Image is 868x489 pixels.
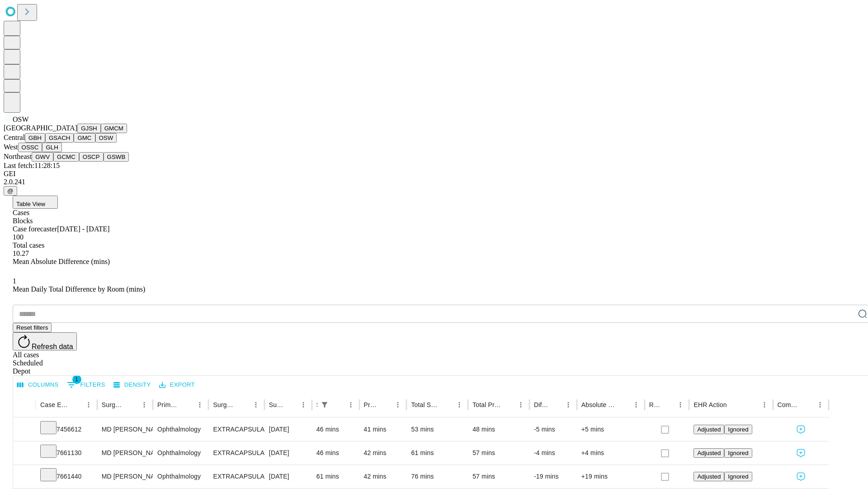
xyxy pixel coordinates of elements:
[7,187,14,194] span: @
[316,401,317,408] div: Scheduled In Room Duration
[297,398,310,411] button: Menu
[411,441,463,465] div: 61 mins
[693,472,724,481] button: Adjusted
[758,398,771,411] button: Menu
[213,465,259,488] div: EXTRACAPSULAR CATARACT REMOVAL WITH [MEDICAL_DATA]
[534,441,572,465] div: -4 mins
[45,133,74,143] button: GSACH
[18,143,42,152] button: OSSC
[181,398,193,411] button: Sort
[269,401,283,408] div: Surgery Date
[72,375,81,384] span: 1
[13,196,58,209] button: Table View
[514,398,527,411] button: Menu
[70,398,82,411] button: Sort
[801,398,814,411] button: Sort
[534,418,572,441] div: -5 mins
[379,398,392,411] button: Sort
[13,323,52,332] button: Reset filters
[814,398,826,411] button: Menu
[57,225,109,233] span: [DATE] - [DATE]
[364,418,402,441] div: 41 mins
[4,124,77,132] span: [GEOGRAPHIC_DATA]
[674,398,687,411] button: Menu
[42,143,61,152] button: GLH
[562,398,575,411] button: Menu
[318,398,331,411] button: Show filters
[102,401,124,408] div: Surgeon Name
[316,465,355,488] div: 61 mins
[25,133,45,143] button: GBH
[724,448,752,458] button: Ignored
[13,115,29,123] span: OSW
[549,398,562,411] button: Sort
[440,398,453,411] button: Sort
[697,450,721,456] span: Adjusted
[472,465,525,488] div: 57 mins
[617,398,630,411] button: Sort
[18,422,31,438] button: Expand
[693,425,724,434] button: Adjusted
[411,465,463,488] div: 76 mins
[392,398,404,411] button: Menu
[193,398,206,411] button: Menu
[250,398,262,411] button: Menu
[318,398,331,411] div: 1 active filter
[344,398,357,411] button: Menu
[728,426,748,433] span: Ignored
[724,425,752,434] button: Ignored
[316,441,355,465] div: 46 mins
[102,465,148,488] div: MD [PERSON_NAME]
[40,441,93,465] div: 7661130
[453,398,466,411] button: Menu
[13,241,44,249] span: Total cases
[40,465,93,488] div: 7661440
[213,441,259,465] div: EXTRACAPSULAR CATARACT REMOVAL WITH [MEDICAL_DATA]
[13,249,29,257] span: 10.27
[16,324,48,331] span: Reset filters
[104,152,129,162] button: GSWB
[74,133,95,143] button: GMC
[269,441,307,465] div: [DATE]
[13,285,145,293] span: Mean Daily Total Difference by Room (mins)
[697,473,721,480] span: Adjusted
[581,441,640,465] div: +4 mins
[472,418,525,441] div: 48 mins
[13,225,57,233] span: Case forecaster
[649,401,661,408] div: Resolved in EHR
[411,401,439,408] div: Total Scheduled Duration
[316,418,355,441] div: 46 mins
[111,378,153,392] button: Density
[65,378,108,392] button: Show filters
[40,401,69,408] div: Case Epic Id
[502,398,514,411] button: Sort
[534,465,572,488] div: -19 mins
[13,258,110,265] span: Mean Absolute Difference (mins)
[581,465,640,488] div: +19 mins
[4,162,60,169] span: Last fetch: 11:28:15
[411,418,463,441] div: 53 mins
[284,398,297,411] button: Sort
[364,465,402,488] div: 42 mins
[213,401,236,408] div: Surgery Name
[332,398,344,411] button: Sort
[4,143,18,151] span: West
[53,152,79,162] button: GCMC
[630,398,642,411] button: Menu
[157,378,197,392] button: Export
[364,401,378,408] div: Predicted In Room Duration
[724,472,752,481] button: Ignored
[472,441,525,465] div: 57 mins
[13,233,24,241] span: 100
[269,418,307,441] div: [DATE]
[102,418,148,441] div: MD [PERSON_NAME]
[32,152,53,162] button: GWV
[728,398,741,411] button: Sort
[728,473,748,480] span: Ignored
[237,398,250,411] button: Sort
[728,450,748,456] span: Ignored
[157,465,204,488] div: Ophthalmology
[4,153,32,160] span: Northeast
[778,401,800,408] div: Comments
[472,401,501,408] div: Total Predicted Duration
